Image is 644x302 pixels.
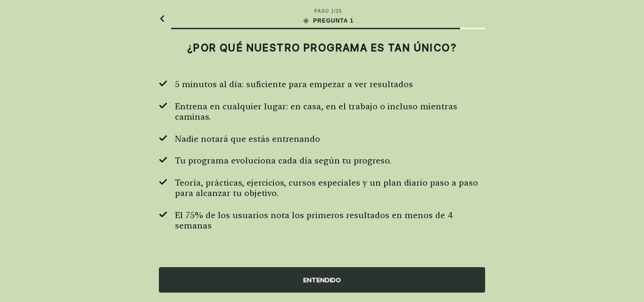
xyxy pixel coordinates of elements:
font: Teoría, prácticas, ejercicios, cursos especiales y un plan diario paso a paso para alcanzar tu ob... [175,178,478,198]
font: 25 [336,8,342,14]
font: Tu programa evoluciona cada día según tu progreso. [175,155,391,165]
font: 1 [331,8,334,14]
font: PASO [314,8,330,14]
font: Entrena en cualquier lugar: en casa, en el trabajo o incluso mientras caminas. [175,101,457,122]
font: El 75% de los usuarios nota los primeros resultados en menos de 4 semanas [175,210,453,231]
font: Nadie notará que estás entrenando [175,134,320,144]
font: / [334,8,336,14]
font: 5 minutos al día: suficiente para empezar a ver resultados [175,79,413,89]
font: PREGUNTA 1 [313,17,354,24]
font: ¿POR QUÉ NUESTRO PROGRAMA ES TAN ÚNICO? [187,41,457,54]
font: ENTENDIDO [303,276,341,284]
